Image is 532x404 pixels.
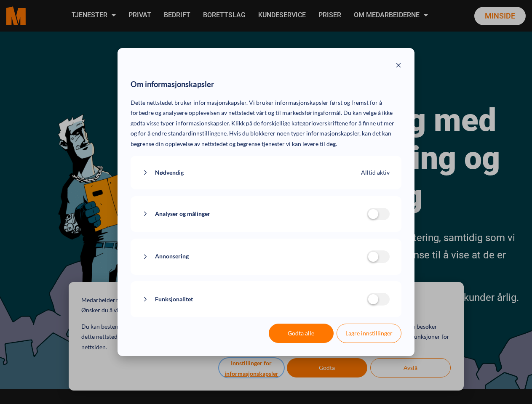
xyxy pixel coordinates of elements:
button: Lagre innstillinger [337,324,401,343]
span: Funksjonalitet [155,294,193,305]
button: Annonsering [142,251,367,262]
button: Close modal [396,61,401,72]
span: Nødvendig [155,167,184,178]
span: Om informasjonskapsler [131,78,214,91]
span: Alltid aktiv [361,167,390,178]
button: Godta alle [269,324,334,343]
span: Analyser og målinger [155,209,210,219]
button: Analyser og målinger [142,209,367,219]
button: Nødvendig [142,167,361,178]
button: Funksjonalitet [142,294,367,305]
span: Annonsering [155,251,189,262]
p: Dette nettstedet bruker informasjonskapsler. Vi bruker informasjonskapsler først og fremst for å ... [131,98,401,149]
